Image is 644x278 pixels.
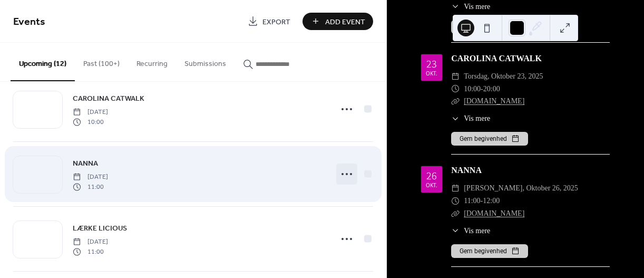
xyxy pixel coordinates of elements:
[73,158,98,169] span: NANNA
[464,225,490,236] span: Vis mere
[451,225,460,236] div: ​
[73,92,144,104] a: CAROLINA CATWALK
[240,13,298,30] a: Export
[464,113,490,124] span: Vis mere
[451,195,460,207] div: ​
[451,132,528,146] button: Gem begivenhed
[325,16,365,27] span: Add Event
[451,113,490,124] button: ​Vis mere
[303,13,373,30] button: Add Event
[451,166,482,175] a: NANNA
[11,43,75,81] button: Upcoming (12)
[426,71,437,76] div: okt.
[451,225,490,236] button: ​Vis mere
[176,43,235,80] button: Submissions
[451,207,460,220] div: ​
[451,1,490,12] button: ​Vis mere
[73,223,127,234] span: LÆRKE LICIOUS
[73,247,108,256] span: 11:00
[13,12,45,32] span: Events
[73,157,98,169] a: NANNA
[451,95,460,108] div: ​
[426,59,437,69] div: 23
[451,182,460,195] div: ​
[464,182,578,195] span: [PERSON_NAME], oktober 26, 2025
[451,70,460,83] div: ​
[262,16,290,27] span: Export
[73,237,108,247] span: [DATE]
[451,1,460,12] div: ​
[451,113,460,124] div: ​
[483,83,500,95] span: 20:00
[73,117,108,127] span: 10:00
[73,182,108,191] span: 11:00
[451,54,542,63] a: CAROLINA CATWALK
[75,43,128,80] button: Past (100+)
[128,43,176,80] button: Recurring
[426,183,437,188] div: okt.
[73,93,144,104] span: CAROLINA CATWALK
[464,97,524,105] a: [DOMAIN_NAME]
[464,209,524,217] a: [DOMAIN_NAME]
[481,195,483,207] span: -
[464,195,480,207] span: 11:00
[426,170,437,181] div: 26
[481,83,483,95] span: -
[73,172,108,182] span: [DATE]
[464,83,481,95] span: 10:00
[451,20,528,34] button: Gem begivenhed
[464,70,543,83] span: torsdag, oktober 23, 2025
[451,244,528,258] button: Gem begivenhed
[483,195,500,207] span: 12:00
[464,1,490,12] span: Vis mere
[451,83,460,95] div: ​
[73,108,108,117] span: [DATE]
[73,222,127,234] a: LÆRKE LICIOUS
